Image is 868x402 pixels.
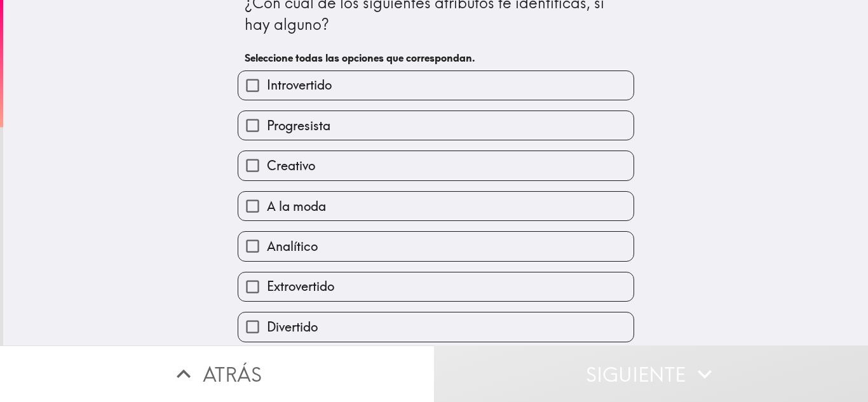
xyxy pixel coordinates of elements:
h6: Seleccione todas las opciones que correspondan. [245,51,627,65]
span: Progresista [267,117,330,135]
button: Extrovertido [238,272,634,301]
span: Divertido [267,318,318,336]
button: Introvertido [238,71,634,100]
button: Divertido [238,312,634,341]
button: A la moda [238,192,634,220]
button: Creativo [238,151,634,180]
span: Introvertido [267,76,332,94]
button: Analítico [238,232,634,260]
button: Progresista [238,111,634,140]
span: Creativo [267,157,315,175]
button: Siguiente [434,345,868,402]
span: Extrovertido [267,278,334,295]
span: A la moda [267,198,326,215]
span: Analítico [267,238,318,255]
